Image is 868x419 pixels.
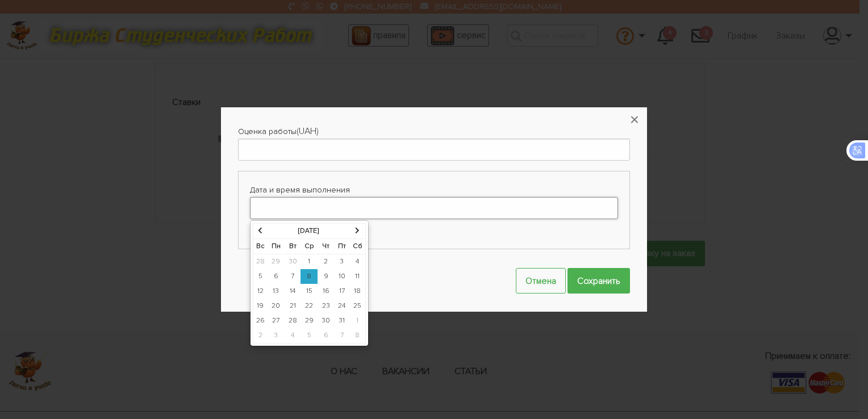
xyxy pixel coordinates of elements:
[285,284,301,299] td: 14
[334,313,350,328] td: 31
[301,284,318,299] td: 15
[318,313,334,328] td: 30
[301,269,318,284] td: 8
[318,328,334,343] td: 6
[318,254,334,269] td: 2
[567,268,630,294] input: Сохранить
[334,238,350,254] th: Пт
[301,238,318,254] th: Ср
[285,238,301,254] th: Вт
[253,284,268,299] td: 12
[268,299,285,313] td: 20
[334,328,350,343] td: 7
[516,268,566,294] button: Отмена
[297,125,319,137] span: (UAH)
[301,254,318,269] td: 1
[268,238,285,254] th: Пн
[350,254,366,269] td: 4
[285,313,301,328] td: 28
[334,284,350,299] td: 17
[285,328,301,343] td: 4
[285,269,301,284] td: 7
[268,284,285,299] td: 13
[253,299,268,313] td: 19
[301,299,318,313] td: 22
[350,313,366,328] td: 1
[250,183,618,197] label: Дата и время выполнения
[253,254,268,269] td: 28
[253,328,268,343] td: 2
[268,328,285,343] td: 3
[318,269,334,284] td: 9
[268,269,285,284] td: 6
[350,299,366,313] td: 25
[285,254,301,269] td: 30
[301,313,318,328] td: 29
[268,254,285,269] td: 29
[334,254,350,269] td: 3
[622,107,647,132] button: ×
[334,299,350,313] td: 24
[301,328,318,343] td: 5
[350,269,366,284] td: 11
[268,223,350,238] th: [DATE]
[350,328,366,343] td: 8
[238,124,297,139] label: Оценка работы
[253,313,268,328] td: 26
[318,284,334,299] td: 16
[268,313,285,328] td: 27
[285,299,301,313] td: 21
[318,238,334,254] th: Чт
[253,269,268,284] td: 5
[334,269,350,284] td: 10
[350,284,366,299] td: 18
[318,299,334,313] td: 23
[253,238,268,254] th: Вс
[350,238,366,254] th: Сб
